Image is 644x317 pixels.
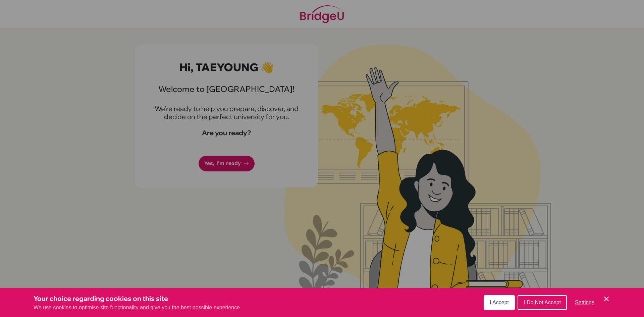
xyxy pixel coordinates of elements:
button: Save and close [602,295,610,303]
p: We use cookies to optimise site functionality and give you the best possible experience. [34,304,241,312]
h3: Your choice regarding cookies on this site [34,294,241,304]
span: Settings [575,300,594,305]
button: I Accept [484,295,515,310]
span: I Do Not Accept [524,300,561,305]
button: Settings [570,296,600,309]
span: I Accept [490,300,509,305]
button: I Do Not Accept [518,295,567,310]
